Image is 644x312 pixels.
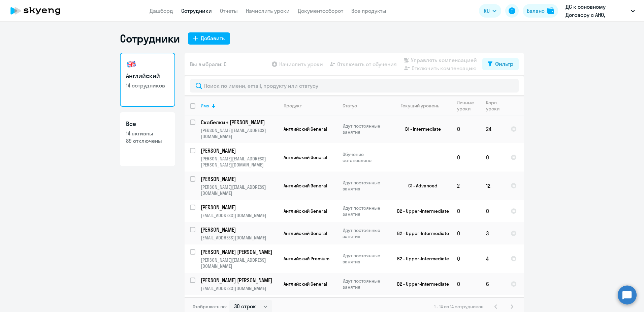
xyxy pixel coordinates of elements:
[343,278,389,290] p: Идут постоянные занятия
[343,253,389,265] p: Идут постоянные занятия
[284,126,327,132] span: Английский General
[389,200,452,222] td: B2 - Upper-Intermediate
[201,212,278,218] p: [EMAIL_ADDRESS][DOMAIN_NAME]
[343,103,389,109] div: Статус
[284,183,327,189] span: Английский General
[284,256,329,262] span: Английский Premium
[220,7,238,14] a: Отчеты
[452,172,481,200] td: 2
[389,244,452,273] td: B2 - Upper-Intermediate
[201,103,210,109] div: Имя
[343,180,389,192] p: Идут постоянные занятия
[484,7,490,15] span: RU
[201,119,278,126] a: Скабелкин [PERSON_NAME]
[246,7,290,14] a: Начислить уроки
[126,82,169,89] p: 14 сотрудников
[486,100,505,112] div: Корп. уроки
[452,143,481,172] td: 0
[126,120,169,128] h3: Все
[481,143,505,172] td: 0
[201,204,277,211] p: [PERSON_NAME]
[201,226,277,233] p: [PERSON_NAME]
[201,147,278,154] a: [PERSON_NAME]
[126,130,169,137] p: 14 активны
[120,53,175,107] a: Английский14 сотрудников
[201,127,278,139] p: [PERSON_NAME][EMAIL_ADDRESS][DOMAIN_NAME]
[481,200,505,222] td: 0
[126,72,169,80] h3: Английский
[394,103,451,109] div: Текущий уровень
[482,58,519,70] button: Фильтр
[201,103,278,109] div: Имя
[201,248,278,256] a: [PERSON_NAME] [PERSON_NAME]
[457,100,474,112] div: Личные уроки
[527,7,545,15] div: Баланс
[452,222,481,244] td: 0
[481,244,505,273] td: 4
[481,273,505,295] td: 6
[201,235,278,241] p: [EMAIL_ADDRESS][DOMAIN_NAME]
[284,154,327,160] span: Английский General
[284,103,337,109] div: Продукт
[343,103,357,109] div: Статус
[201,226,278,233] a: [PERSON_NAME]
[481,222,505,244] td: 3
[120,32,180,45] h1: Сотрудники
[343,151,389,163] p: Обучение остановлено
[201,277,278,284] a: [PERSON_NAME] [PERSON_NAME]
[343,227,389,239] p: Идут постоянные занятия
[150,7,173,14] a: Дашборд
[434,304,484,310] span: 1 - 14 из 14 сотрудников
[481,172,505,200] td: 12
[284,103,302,109] div: Продукт
[452,244,481,273] td: 0
[201,119,277,126] p: Скабелкин [PERSON_NAME]
[389,273,452,295] td: B2 - Upper-Intermediate
[452,115,481,143] td: 0
[343,123,389,135] p: Идут постоянные занятия
[343,205,389,217] p: Идут постоянные занятия
[351,7,386,14] a: Все продукты
[457,100,480,112] div: Личные уроки
[190,60,227,68] span: Вы выбрали: 0
[120,112,175,166] a: Все14 активны89 отключены
[190,79,519,93] input: Поиск по имени, email, продукту или статусу
[452,200,481,222] td: 0
[201,147,277,154] p: [PERSON_NAME]
[201,204,278,211] a: [PERSON_NAME]
[298,7,343,14] a: Документооборот
[389,222,452,244] td: B2 - Upper-Intermediate
[201,156,278,168] p: [PERSON_NAME][EMAIL_ADDRESS][PERSON_NAME][DOMAIN_NAME]
[389,115,452,143] td: B1 - Intermediate
[284,230,327,236] span: Английский General
[201,175,278,183] a: [PERSON_NAME]
[401,103,439,109] div: Текущий уровень
[201,175,277,183] p: [PERSON_NAME]
[201,248,277,256] p: [PERSON_NAME] [PERSON_NAME]
[201,285,278,291] p: [EMAIL_ADDRESS][DOMAIN_NAME]
[126,137,169,145] p: 89 отключены
[201,34,225,42] div: Добавить
[566,3,628,19] p: ДС к основному Договору с АНО, ХАЙДЕЛЬБЕРГЦЕМЕНТ РУС, ООО
[486,100,500,112] div: Корп. уроки
[201,257,278,269] p: [PERSON_NAME][EMAIL_ADDRESS][DOMAIN_NAME]
[126,59,137,70] img: english
[389,172,452,200] td: C1 - Advanced
[284,208,327,214] span: Английский General
[547,7,554,14] img: balance
[284,281,327,287] span: Английский General
[479,4,501,18] button: RU
[181,7,212,14] a: Сотрудники
[193,304,227,310] span: Отображать по:
[481,115,505,143] td: 24
[452,273,481,295] td: 0
[201,277,277,284] p: [PERSON_NAME] [PERSON_NAME]
[201,184,278,196] p: [PERSON_NAME][EMAIL_ADDRESS][DOMAIN_NAME]
[523,4,558,18] button: Балансbalance
[562,3,638,19] button: ДС к основному Договору с АНО, ХАЙДЕЛЬБЕРГЦЕМЕНТ РУС, ООО
[495,60,513,68] div: Фильтр
[188,32,230,45] button: Добавить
